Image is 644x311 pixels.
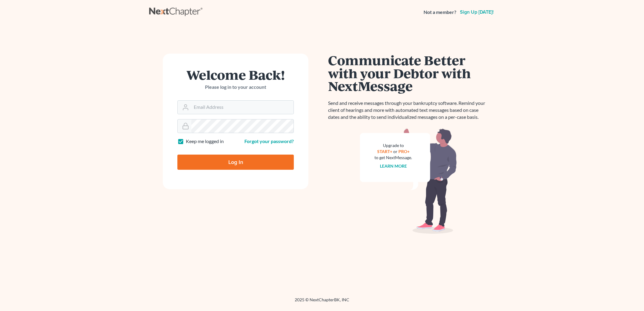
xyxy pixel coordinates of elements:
[374,142,412,149] div: Upgrade to
[149,297,495,308] div: 2025 © NextChapterBK, INC
[177,155,294,170] input: Log In
[393,149,397,154] span: or
[459,10,495,15] a: Sign up [DATE]!
[398,149,410,154] a: PRO+
[424,9,456,16] strong: Not a member?
[328,54,489,92] h1: Communicate Better with your Debtor with NextMessage
[177,68,294,81] h1: Welcome Back!
[374,155,412,161] div: to get NextMessage.
[377,149,392,154] a: START+
[186,138,224,145] label: Keep me logged in
[244,138,294,144] a: Forgot your password?
[191,101,293,114] input: Email Address
[328,100,489,121] p: Send and receive messages through your bankruptcy software. Remind your client of hearings and mo...
[360,128,457,234] img: nextmessage_bg-59042aed3d76b12b5cd301f8e5b87938c9018125f34e5fa2b7a6b67550977c72.svg
[380,163,407,169] a: Learn more
[177,84,294,91] p: Please log in to your account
